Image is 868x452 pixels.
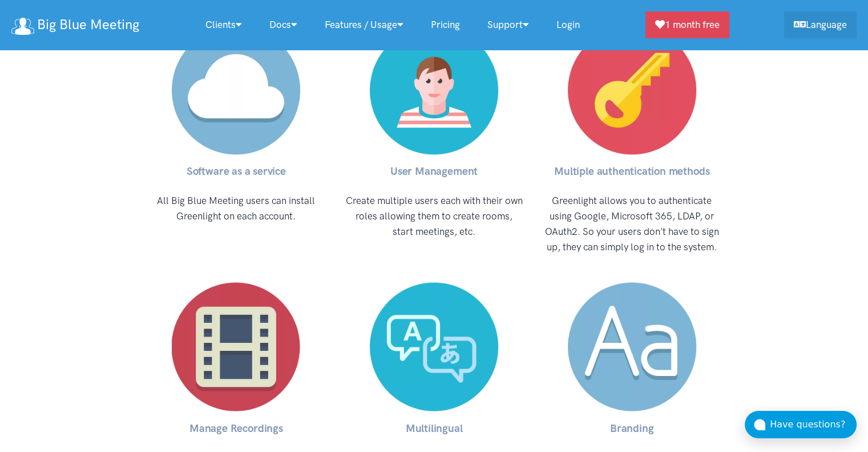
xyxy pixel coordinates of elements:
[192,13,256,37] a: Clients
[568,26,696,154] img: Multiple authentication methods
[11,13,139,37] a: Big Blue Meeting
[645,11,729,38] a: 1 month free
[187,165,286,178] strong: Software as a service
[542,193,722,255] p: Greenlight allows you to authenticate using Google, Microsoft 365, LDAP, or OAuth2. So your users...
[390,165,478,178] strong: User Management
[543,13,594,37] a: Login
[11,18,34,35] img: logo
[256,13,311,37] a: Docs
[370,26,498,154] img: User Management
[474,13,543,37] a: Support
[370,282,498,411] img: Multilingual
[344,193,524,240] p: Create multiple users each with their own roles allowing them to create rooms, start meetings, etc.
[745,411,857,438] button: Have questions?
[172,26,300,154] img: Software as a service
[784,11,857,38] a: Language
[554,165,709,178] strong: Multiple authentication methods
[406,421,463,434] strong: Multilingual
[311,13,417,37] a: Features / Usage
[172,282,300,411] img: Manage Recordings
[189,421,283,434] strong: Manage Recordings
[610,421,653,434] strong: Branding
[147,193,326,224] p: All Big Blue Meeting users can install Greenlight on each account.
[568,282,696,411] img: Branding
[770,417,857,432] div: Have questions?
[417,13,474,37] a: Pricing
